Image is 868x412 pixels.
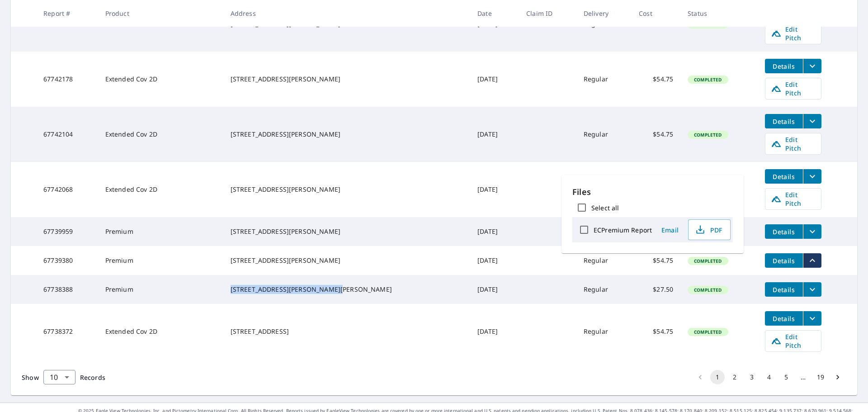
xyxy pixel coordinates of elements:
[803,253,821,268] button: filesDropdownBtn-67739380
[22,373,39,382] span: Show
[745,370,759,384] button: Go to page 3
[98,107,223,162] td: Extended Cov 2D
[770,314,797,323] span: Details
[813,370,828,384] button: Go to page 19
[572,186,733,198] p: Files
[576,162,632,217] td: Regular
[803,311,821,326] button: filesDropdownBtn-67738372
[231,185,463,194] div: [STREET_ADDRESS][PERSON_NAME]
[803,282,821,297] button: filesDropdownBtn-67738388
[36,217,98,246] td: 67739959
[694,224,723,235] span: PDF
[231,227,463,236] div: [STREET_ADDRESS][PERSON_NAME]
[689,258,727,264] span: Completed
[689,132,727,138] span: Completed
[36,162,98,217] td: 67742068
[36,304,98,359] td: 67738372
[632,162,680,217] td: $54.75
[803,114,821,128] button: filesDropdownBtn-67742104
[692,370,846,384] nav: pagination navigation
[470,52,519,107] td: [DATE]
[689,329,727,335] span: Completed
[765,114,803,128] button: detailsBtn-67742104
[231,256,463,265] div: [STREET_ADDRESS][PERSON_NAME]
[43,365,75,390] div: 10
[594,226,652,234] label: ECPremium Report
[231,327,463,336] div: [STREET_ADDRESS]
[632,246,680,275] td: $54.75
[803,169,821,184] button: filesDropdownBtn-67742068
[770,256,797,265] span: Details
[576,107,632,162] td: Regular
[470,275,519,304] td: [DATE]
[576,304,632,359] td: Regular
[765,23,821,44] a: Edit Pitch
[765,133,821,155] a: Edit Pitch
[765,330,821,352] a: Edit Pitch
[36,246,98,275] td: 67739380
[98,52,223,107] td: Extended Cov 2D
[803,59,821,73] button: filesDropdownBtn-67742178
[591,204,619,212] label: Select all
[36,52,98,107] td: 67742178
[762,370,776,384] button: Go to page 4
[98,217,223,246] td: Premium
[796,373,811,382] div: …
[765,311,803,326] button: detailsBtn-67738372
[765,78,821,99] a: Edit Pitch
[770,172,797,181] span: Details
[36,107,98,162] td: 67742104
[656,223,684,237] button: Email
[803,224,821,239] button: filesDropdownBtn-67739959
[470,107,519,162] td: [DATE]
[689,287,727,293] span: Completed
[231,285,463,294] div: [STREET_ADDRESS][PERSON_NAME][PERSON_NAME]
[771,80,816,97] span: Edit Pitch
[765,188,821,210] a: Edit Pitch
[689,76,727,83] span: Completed
[632,107,680,162] td: $54.75
[771,190,816,208] span: Edit Pitch
[470,162,519,217] td: [DATE]
[830,370,845,384] button: Go to next page
[98,304,223,359] td: Extended Cov 2D
[43,370,75,384] div: Show 10 records
[771,135,816,152] span: Edit Pitch
[98,162,223,217] td: Extended Cov 2D
[770,117,797,126] span: Details
[632,52,680,107] td: $54.75
[231,75,463,84] div: [STREET_ADDRESS][PERSON_NAME]
[765,59,803,73] button: detailsBtn-67742178
[36,275,98,304] td: 67738388
[727,370,742,384] button: Go to page 2
[770,227,797,236] span: Details
[98,275,223,304] td: Premium
[98,246,223,275] td: Premium
[765,282,803,297] button: detailsBtn-67738388
[770,285,797,294] span: Details
[576,52,632,107] td: Regular
[765,169,803,184] button: detailsBtn-67742068
[688,219,731,240] button: PDF
[771,25,816,42] span: Edit Pitch
[710,370,725,384] button: page 1
[632,304,680,359] td: $54.75
[470,246,519,275] td: [DATE]
[576,246,632,275] td: Regular
[765,253,803,268] button: detailsBtn-67739380
[779,370,793,384] button: Go to page 5
[659,226,681,234] span: Email
[770,62,797,71] span: Details
[576,275,632,304] td: Regular
[771,332,816,350] span: Edit Pitch
[80,373,105,382] span: Records
[470,304,519,359] td: [DATE]
[765,224,803,239] button: detailsBtn-67739959
[470,217,519,246] td: [DATE]
[632,275,680,304] td: $27.50
[231,130,463,139] div: [STREET_ADDRESS][PERSON_NAME]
